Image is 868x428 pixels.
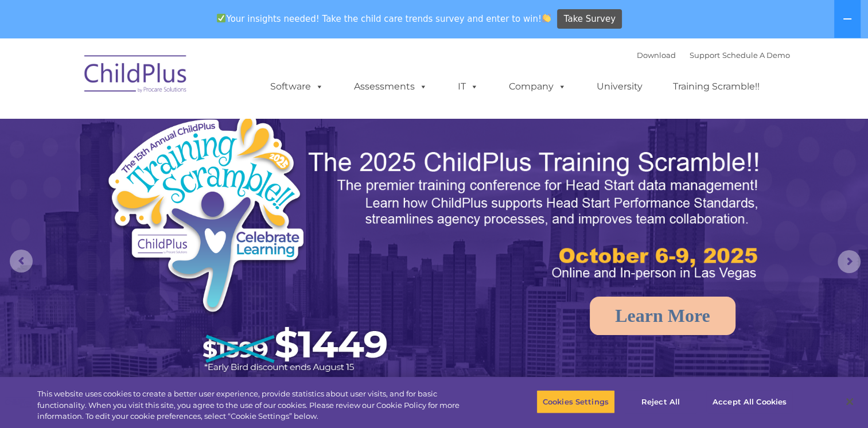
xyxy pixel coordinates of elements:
[557,9,622,29] a: Take Survey
[625,390,696,414] button: Reject All
[690,50,720,60] a: Support
[79,47,193,104] img: ChildPlus by Procare Solutions
[159,76,194,84] span: Last name
[159,123,208,131] span: Phone number
[722,50,790,60] a: Schedule A Demo
[837,389,862,414] button: Close
[637,50,676,60] a: Download
[542,14,551,22] img: 👏
[536,390,615,414] button: Cookies Settings
[446,75,490,98] a: IT
[590,297,735,335] a: Learn More
[497,75,578,98] a: Company
[637,50,790,60] font: |
[259,75,335,98] a: Software
[564,9,616,29] span: Take Survey
[37,388,477,422] div: This website uses cookies to create a better user experience, provide statistics about user visit...
[706,390,793,414] button: Accept All Cookies
[661,75,771,98] a: Training Scramble!!
[342,75,439,98] a: Assessments
[585,75,654,98] a: University
[217,14,225,22] img: ✅
[212,7,556,30] span: Your insights needed! Take the child care trends survey and enter to win!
